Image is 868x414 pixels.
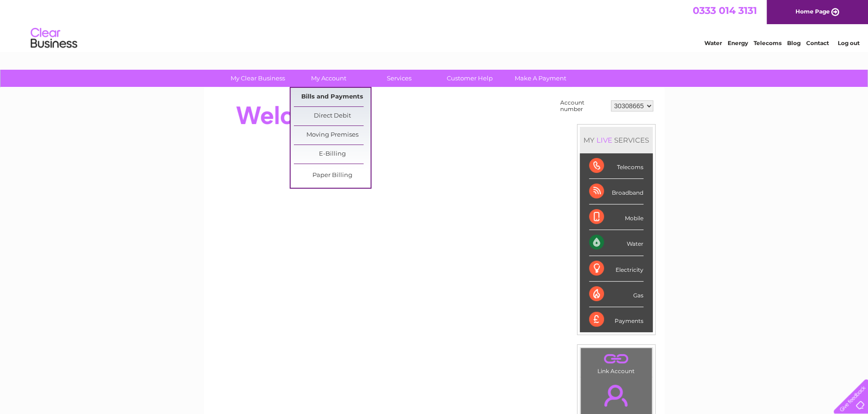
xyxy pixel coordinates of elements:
a: Moving Premises [294,126,371,145]
a: . [583,350,649,367]
a: Energy [728,39,748,46]
div: LIVE [595,136,614,145]
div: Water [589,230,643,256]
img: logo.png [30,24,78,53]
a: Telecoms [754,39,782,46]
div: Mobile [589,204,643,230]
a: Direct Debit [294,107,371,125]
a: E-Billing [294,145,371,164]
div: Clear Business is a trading name of Verastar Limited (registered in [GEOGRAPHIC_DATA] No. 3667643... [215,5,654,45]
div: MY SERVICES [580,127,653,153]
a: Water [704,39,722,46]
a: 0333 014 3131 [693,5,757,16]
div: Payments [589,307,643,332]
a: My Account [290,70,367,87]
a: Blog [787,39,801,46]
a: Paper Billing [294,166,371,185]
td: Link Account [580,348,652,377]
a: . [583,379,649,412]
a: Bills and Payments [294,88,371,106]
a: Customer Help [431,70,508,87]
a: Log out [837,39,859,46]
a: Services [361,70,437,87]
div: Telecoms [589,153,643,179]
a: Contact [806,39,829,46]
a: Make A Payment [502,70,579,87]
div: Broadband [589,179,643,204]
div: Gas [589,282,643,307]
div: Electricity [589,256,643,282]
td: Account number [558,97,609,115]
a: My Clear Business [219,70,296,87]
